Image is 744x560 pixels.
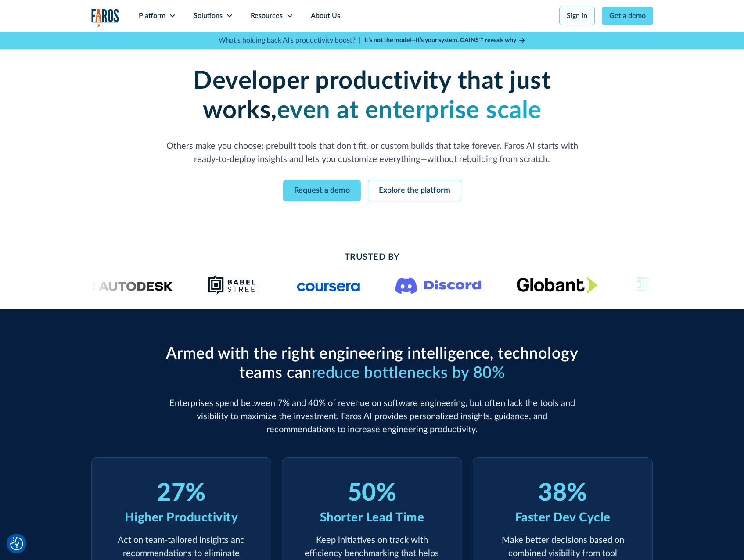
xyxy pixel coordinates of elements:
img: Globant's logo [516,277,597,293]
div: Higher Productivity [125,508,238,527]
button: Cookie Settings [10,537,23,550]
strong: It’s not the model—it’s your system. GAINS™ reveals why [364,37,516,43]
div: 38 [538,479,567,508]
strong: even at enterprise scale [277,98,542,123]
p: Enterprises spend between 7% and 40% of revenue on software engineering, but often lack the tools... [162,397,583,436]
div: % [376,479,397,508]
div: 27 [157,479,185,508]
img: Revisit consent button [10,537,23,550]
p: What's holding back AI's productivity boost? | [219,35,361,46]
div: Shorter Lead Time [320,508,424,527]
strong: Developer productivity that just works, [193,69,551,123]
img: Logo of the online learning platform Coursera. [297,278,360,292]
img: Babel Street logo png [208,274,262,295]
span: reduce bottlenecks by 80% [312,365,505,381]
div: Solutions [194,11,223,21]
a: It’s not the model—it’s your system. GAINS™ reveals why [364,36,526,45]
div: 50 [348,479,376,508]
img: Logo of the communication platform Discord. [395,276,481,294]
h2: Armed with the right engineering intelligence, technology teams can [162,345,583,382]
a: Get a demo [602,7,653,25]
div: Faster Dev Cycle [515,508,611,527]
a: Sign in [559,7,595,25]
a: home [91,9,119,27]
div: % [185,479,206,508]
div: Resources [251,11,283,21]
img: Logo of the design software company Autodesk. [81,279,173,291]
div: % [567,479,587,508]
img: Logo of the analytics and reporting company Faros. [91,9,119,27]
a: Explore the platform [368,180,461,201]
div: Platform [139,11,165,21]
p: Others make you choose: prebuilt tools that don't fit, or custom builds that take forever. Faros ... [162,140,583,166]
a: Request a demo [283,180,361,201]
h2: Trusted By [162,251,583,264]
